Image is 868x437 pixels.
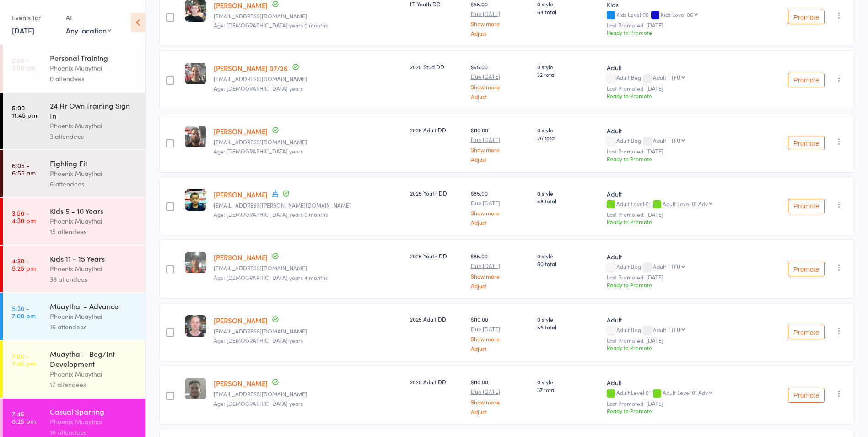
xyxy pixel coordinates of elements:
[50,369,137,379] div: Phoenix Muaythai
[12,162,36,176] time: 6:05 - 6:55 am
[607,218,755,225] div: Ready to Promote
[607,407,755,415] div: Ready to Promote
[653,263,680,269] div: Adult TTFU
[214,391,403,397] small: osteff2424@gmail.com
[214,13,403,19] small: amead31@gmail.com
[12,305,36,319] time: 5:30 - 7:00 pm
[50,416,137,427] div: Phoenix Muaythai
[410,315,464,323] div: 2025 Adult DD
[471,388,530,395] small: Due [DATE]
[537,134,599,142] span: 26 total
[66,25,111,35] div: Any location
[471,30,530,36] a: Adjust
[12,25,34,35] a: [DATE]
[214,210,328,218] span: Age: [DEMOGRAPHIC_DATA] years 0 months
[537,71,599,78] span: 32 total
[607,281,755,289] div: Ready to Promote
[50,226,137,237] div: 15 attendees
[471,126,530,162] div: $110.00
[537,63,599,71] span: 0 style
[50,73,137,84] div: 0 attendees
[3,341,145,398] a: 7:00 -7:45 pmMuaythai - Beg/Int DevelopmentPhoenix Muaythai17 attendees
[214,21,328,29] span: Age: [DEMOGRAPHIC_DATA] years 0 months
[607,189,755,198] div: Adult
[214,202,403,208] small: li.natalya@gmail.com
[214,147,303,155] span: Age: [DEMOGRAPHIC_DATA] years
[663,389,708,395] div: Adult Level 01 Adv
[471,210,530,216] a: Show more
[788,10,825,24] button: Promote
[185,63,206,84] img: image1749550959.png
[50,216,137,226] div: Phoenix Muaythai
[788,199,825,213] button: Promote
[471,409,530,415] a: Adjust
[50,406,137,416] div: Casual Sparring
[410,126,464,134] div: 2025 Adult DD
[653,74,680,80] div: Adult TTFU
[607,211,755,218] small: Last Promoted: [DATE]
[607,28,755,36] div: Ready to Promote
[471,73,530,80] small: Due [DATE]
[214,273,328,281] span: Age: [DEMOGRAPHIC_DATA] years 4 months
[537,378,599,386] span: 0 style
[537,252,599,260] span: 0 style
[185,378,206,399] img: image1738562810.png
[214,0,268,10] a: [PERSON_NAME]
[471,219,530,225] a: Adjust
[12,104,37,119] time: 5:00 - 11:45 pm
[50,100,137,120] div: 24 Hr Own Training Sign In
[607,22,755,28] small: Last Promoted: [DATE]
[50,206,137,216] div: Kids 5 - 10 Years
[788,325,825,339] button: Promote
[214,190,268,199] a: [PERSON_NAME]
[185,126,206,147] img: image1744707651.png
[50,301,137,311] div: Muaythai - Advance
[471,326,530,332] small: Due [DATE]
[788,388,825,403] button: Promote
[607,315,755,324] div: Adult
[471,378,530,414] div: $110.00
[471,189,530,225] div: $85.00
[50,179,137,189] div: 6 attendees
[607,148,755,154] small: Last Promoted: [DATE]
[537,8,599,16] span: 64 total
[471,399,530,405] a: Show more
[214,139,403,145] small: johnmurphy3457@gmail.com
[50,253,137,263] div: Kids 11 - 15 Years
[663,201,708,207] div: Adult Level 01 Adv
[537,189,599,197] span: 0 style
[607,63,755,72] div: Adult
[607,92,755,99] div: Ready to Promote
[607,201,755,208] div: Adult Level 01
[50,263,137,274] div: Phoenix Muaythai
[471,273,530,279] a: Show more
[607,400,755,407] small: Last Promoted: [DATE]
[50,379,137,390] div: 17 attendees
[12,352,36,367] time: 7:00 - 7:45 pm
[3,246,145,292] a: 4:30 -5:25 pmKids 11 - 15 YearsPhoenix Muaythai36 attendees
[214,126,268,136] a: [PERSON_NAME]
[50,120,137,131] div: Phoenix Muaythai
[12,56,35,71] time: 2:00 - 3:00 am
[214,399,303,407] span: Age: [DEMOGRAPHIC_DATA] years
[471,156,530,162] a: Adjust
[3,198,145,245] a: 3:50 -4:30 pmKids 5 - 10 YearsPhoenix Muaythai15 attendees
[50,322,137,332] div: 16 attendees
[471,283,530,289] a: Adjust
[12,257,36,272] time: 4:30 - 5:25 pm
[214,63,288,73] a: [PERSON_NAME] 07/26
[607,11,755,19] div: Kids Level 05
[12,410,36,425] time: 7:45 - 8:25 pm
[50,63,137,73] div: Phoenix Muaythai
[3,45,145,92] a: 2:00 -3:00 amPersonal TrainingPhoenix Muaythai0 attendees
[214,76,403,82] small: keirramead@gmail.com
[471,345,530,351] a: Adjust
[214,84,303,92] span: Age: [DEMOGRAPHIC_DATA] years
[12,209,36,224] time: 3:50 - 4:30 pm
[185,189,206,211] img: image1725516739.png
[3,150,145,197] a: 6:05 -6:55 amFighting FitPhoenix Muaythai6 attendees
[661,11,693,17] div: Kids Level 06
[788,73,825,87] button: Promote
[3,293,145,340] a: 5:30 -7:00 pmMuaythai - AdvancePhoenix Muaythai16 attendees
[537,386,599,393] span: 37 total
